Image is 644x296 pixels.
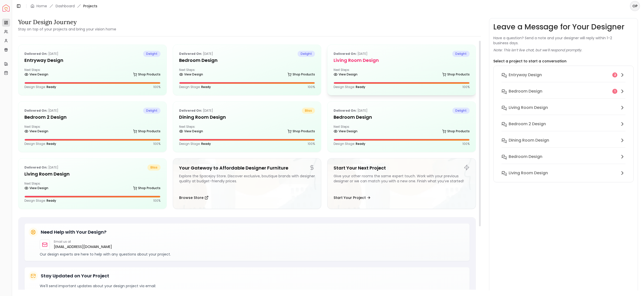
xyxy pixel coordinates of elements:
p: Note: This isn’t live chat, but we’ll respond promptly. [493,48,582,53]
b: Delivered on: [179,108,202,113]
div: Next Steps: [334,125,470,135]
p: [DATE] [24,51,58,57]
span: Ready [356,142,365,146]
span: OP [630,2,639,11]
div: Next Steps: [179,68,315,78]
h5: Start Your Next Project [334,164,470,172]
h6: Dining Room Design [509,137,549,143]
h5: Your Gateway to Affordable Designer Furniture [179,164,315,172]
button: Bedroom Design [498,152,629,168]
p: Design Stage: [24,142,56,146]
a: Shop Products [133,71,160,78]
a: View Design [334,71,357,78]
div: Next Steps: [334,68,470,78]
b: Delivered on: [179,52,202,56]
p: 100 % [308,85,315,89]
p: Design Stage: [334,142,365,146]
span: Projects [83,4,97,9]
h6: entryway design [509,72,542,78]
a: Shop Products [133,185,160,192]
img: Spacejoy Logo [3,5,10,12]
span: delight [452,51,470,57]
p: 100 % [153,199,160,203]
span: delight [298,51,315,57]
a: View Design [179,128,203,135]
h3: Leave a Message for Your Designer [493,22,624,31]
h5: Living Room Design [24,171,160,178]
span: Ready [47,85,56,89]
div: Give your other rooms the same expert touch. Work with your previous designer or we can match you... [334,174,470,191]
p: Email us at [54,240,112,244]
p: Design Stage: [179,85,211,89]
a: Start Your Next ProjectGive your other rooms the same expert touch. Work with your previous desig... [327,158,476,209]
a: View Design [24,128,48,135]
p: [DATE] [179,51,213,57]
p: 100 % [462,85,470,89]
a: Shop Products [442,128,470,135]
p: [DATE] [24,108,58,114]
div: Next Steps: [24,68,160,78]
div: 1 [612,89,617,94]
a: View Design [179,71,203,78]
p: 100 % [462,142,470,146]
a: View Design [24,71,48,78]
p: Design Stage: [179,142,211,146]
span: bliss [302,108,315,114]
a: Shop Products [442,71,470,78]
span: Ready [201,85,211,89]
a: Spacejoy [3,5,10,12]
h5: Need Help with Your Design? [41,229,106,236]
p: [EMAIL_ADDRESS][DOMAIN_NAME] [54,244,112,250]
div: Explore the Spacejoy Store. Discover exclusive, boutique brands with designer quality at budget-f... [179,174,315,191]
a: Your Gateway to Affordable Designer FurnitureExplore the Spacejoy Store. Discover exclusive, bout... [173,158,321,209]
button: Living Room Design [498,168,629,178]
div: 2 [612,72,617,77]
a: Home [36,4,47,9]
h5: Bedroom Design [334,114,470,121]
span: delight [143,51,160,57]
button: OP [630,1,640,11]
h6: Living Room Design [509,170,548,176]
h5: Dining Room Design [179,114,315,121]
h5: Bedroom design [179,57,315,64]
h5: entryway design [24,57,160,64]
p: 100 % [153,142,160,146]
p: Design Stage: [24,199,56,203]
div: Next Steps: [24,125,160,135]
h5: Living Room design [334,57,470,64]
button: Start Your Project [334,193,371,203]
div: Next Steps: [179,125,315,135]
span: delight [143,108,160,114]
a: Dashboard [56,4,75,9]
span: Ready [47,142,56,146]
h6: Bedroom design [509,88,542,94]
p: Select a project to start a conversation [493,59,567,64]
a: View Design [24,185,48,192]
b: Delivered on: [334,108,357,113]
a: Shop Products [288,71,315,78]
h6: Bedroom 2 Design [509,121,546,127]
p: [DATE] [334,108,368,114]
span: Ready [47,198,56,203]
a: Shop Products [133,128,160,135]
span: bliss [147,164,160,171]
h6: Bedroom Design [509,154,542,160]
h3: Your Design Journey [18,18,116,26]
h5: Bedroom 2 Design [24,114,160,121]
a: View Design [334,128,357,135]
b: Delivered on: [24,165,48,170]
div: Next Steps: [24,182,160,192]
b: Delivered on: [24,108,48,113]
p: [DATE] [179,108,213,114]
b: Delivered on: [24,52,48,56]
button: Dining Room Design [498,135,629,152]
p: [DATE] [24,164,58,171]
b: Delivered on: [334,52,357,56]
p: Design Stage: [334,85,365,89]
p: Our design experts are here to help with any questions about your project. [40,252,465,257]
p: Have a question? Send a note and your designer will reply within 1–2 business days. [493,35,634,46]
span: delight [452,108,470,114]
p: We'll send important updates about your design project via email: [40,283,465,288]
button: entryway design2 [498,70,629,86]
h5: Stay Updated on Your Project [41,272,109,279]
